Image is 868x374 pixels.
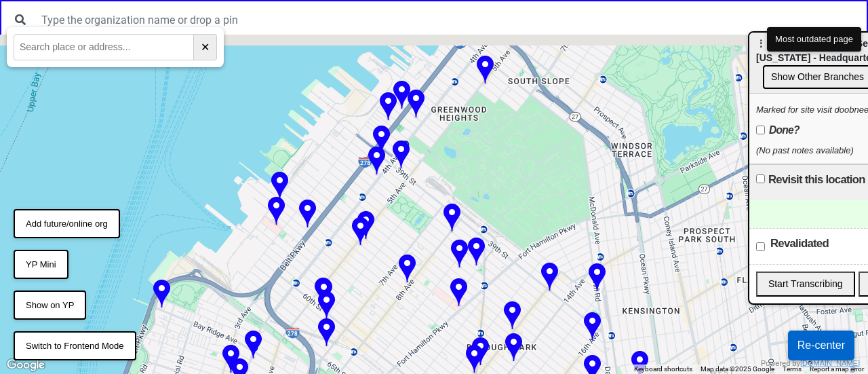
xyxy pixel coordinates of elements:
[800,359,860,367] a: [DOMAIN_NAME]
[33,7,861,33] input: Type the organization name or drop a pin
[788,331,854,360] button: Re-center
[14,250,68,280] button: YP Mini
[756,272,855,297] button: Start Transcribing
[767,27,861,52] button: Most outdated page
[14,291,86,320] button: Show on YP
[756,122,800,138] label: Done?
[14,209,120,239] button: Add future/online org
[770,236,829,252] label: Revalidated
[761,358,860,369] div: Powered by
[783,365,802,373] a: Terms (opens in new tab)
[194,34,217,60] button: ✕
[756,145,854,155] i: (No past notes available)
[756,126,765,134] input: Done?
[14,34,194,60] input: Search place or address...
[810,365,864,373] a: Report a map error
[14,331,136,361] button: Switch to Frontend Mode
[3,356,48,374] img: Google
[701,365,774,373] span: Map data ©2025 Google
[3,356,48,374] a: Open this area in Google Maps (opens a new window)
[634,364,692,374] button: Keyboard shortcuts
[768,172,865,188] label: Revisit this location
